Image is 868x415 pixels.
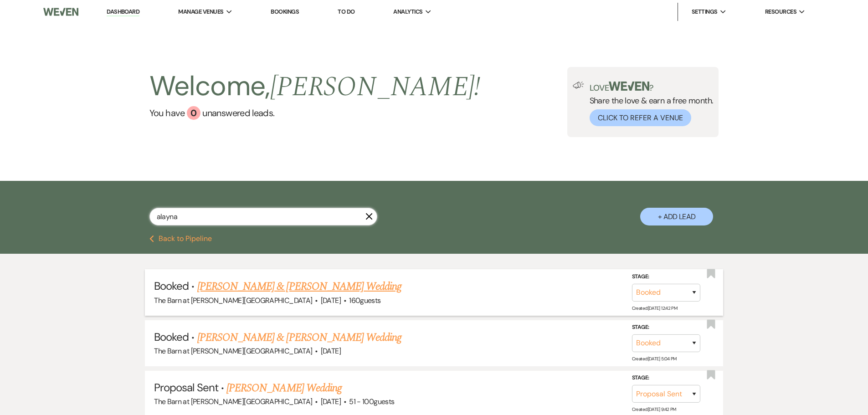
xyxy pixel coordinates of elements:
img: Weven Logo [43,2,78,21]
button: + Add Lead [640,208,713,225]
span: Settings [692,7,718,16]
span: [PERSON_NAME] ! [270,66,481,108]
span: Created: [DATE] 9:42 PM [632,406,676,412]
span: Proposal Sent [154,380,218,395]
div: Share the love & earn a free month. [584,82,714,126]
a: [PERSON_NAME] Wedding [226,380,342,396]
div: 0 [187,106,200,120]
span: The Barn at [PERSON_NAME][GEOGRAPHIC_DATA] [154,397,312,406]
span: Created: [DATE] 5:04 PM [632,356,677,362]
a: Bookings [271,8,299,15]
span: Booked [154,279,189,293]
span: 51 - 100 guests [349,397,394,406]
span: Analytics [393,7,422,16]
span: [DATE] [321,296,341,305]
input: Search by name, event date, email address or phone number [149,208,377,225]
span: Booked [154,330,189,344]
label: Stage: [632,323,700,333]
img: loud-speaker-illustration.svg [573,82,584,89]
button: Back to Pipeline [149,235,212,242]
a: [PERSON_NAME] & [PERSON_NAME] Wedding [197,329,401,346]
span: Resources [765,7,796,16]
span: 160 guests [349,296,380,305]
span: Created: [DATE] 12:42 PM [632,305,677,311]
span: The Barn at [PERSON_NAME][GEOGRAPHIC_DATA] [154,346,312,356]
h2: Welcome, [149,67,481,106]
label: Stage: [632,373,700,383]
a: [PERSON_NAME] & [PERSON_NAME] Wedding [197,278,401,295]
label: Stage: [632,272,700,282]
a: You have 0 unanswered leads. [149,106,481,120]
span: [DATE] [321,346,341,356]
button: Click to Refer a Venue [590,109,691,126]
img: weven-logo-green.svg [609,82,649,91]
span: The Barn at [PERSON_NAME][GEOGRAPHIC_DATA] [154,296,312,305]
a: To Do [338,8,354,15]
span: [DATE] [321,397,341,406]
span: Manage Venues [178,7,223,16]
p: Love ? [590,82,714,92]
a: Dashboard [107,8,139,16]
